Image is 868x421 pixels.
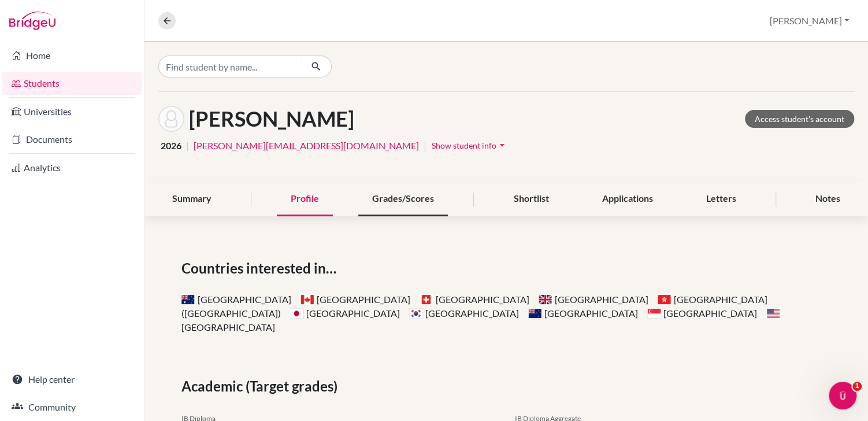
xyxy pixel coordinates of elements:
iframe: Intercom live chat [829,382,856,409]
span: [GEOGRAPHIC_DATA] [420,294,529,305]
span: | [424,139,426,153]
span: [GEOGRAPHIC_DATA] [539,294,648,305]
span: United States of America [766,308,780,319]
span: [GEOGRAPHIC_DATA] [181,294,291,305]
span: Australia [181,294,195,305]
a: Documents [2,128,142,151]
a: Analytics [2,156,142,179]
a: Help center [2,368,142,391]
span: | [186,139,189,153]
span: Academic (Target grades) [181,376,342,397]
a: Access student's account [745,110,854,128]
span: [GEOGRAPHIC_DATA] [647,308,757,319]
a: Universities [2,100,142,123]
div: Grades/Scores [358,182,448,216]
span: New Zealand [528,308,542,319]
span: Japan [290,308,304,319]
span: [GEOGRAPHIC_DATA] [528,308,638,319]
div: Summary [158,182,225,216]
h1: [PERSON_NAME] [189,106,354,131]
div: Letters [692,182,750,216]
i: arrow_drop_down [496,139,508,151]
button: [PERSON_NAME] [765,10,854,32]
span: Canada [301,294,314,305]
button: Show student infoarrow_drop_down [431,136,509,154]
div: Shortlist [500,182,563,216]
span: Singapore [647,308,661,319]
span: Switzerland [420,294,433,305]
span: [GEOGRAPHIC_DATA] [290,308,400,319]
a: Home [2,44,142,67]
span: United Kingdom [539,294,552,305]
span: 1 [852,382,862,391]
input: Find student by name... [158,56,302,77]
span: Countries interested in… [181,258,341,279]
img: Bridge-U [9,12,55,30]
a: Students [2,72,142,95]
span: 2026 [161,139,181,153]
a: [PERSON_NAME][EMAIL_ADDRESS][DOMAIN_NAME] [194,139,419,153]
img: Madelin Peng's avatar [158,106,184,132]
span: South Korea [409,308,423,319]
span: Hong Kong (China) [658,294,672,305]
span: Show student info [432,141,496,150]
a: Community [2,396,142,419]
div: Applications [588,182,667,216]
span: [GEOGRAPHIC_DATA] [409,308,519,319]
div: Notes [802,182,854,216]
div: Profile [277,182,333,216]
span: [GEOGRAPHIC_DATA] [301,294,410,305]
